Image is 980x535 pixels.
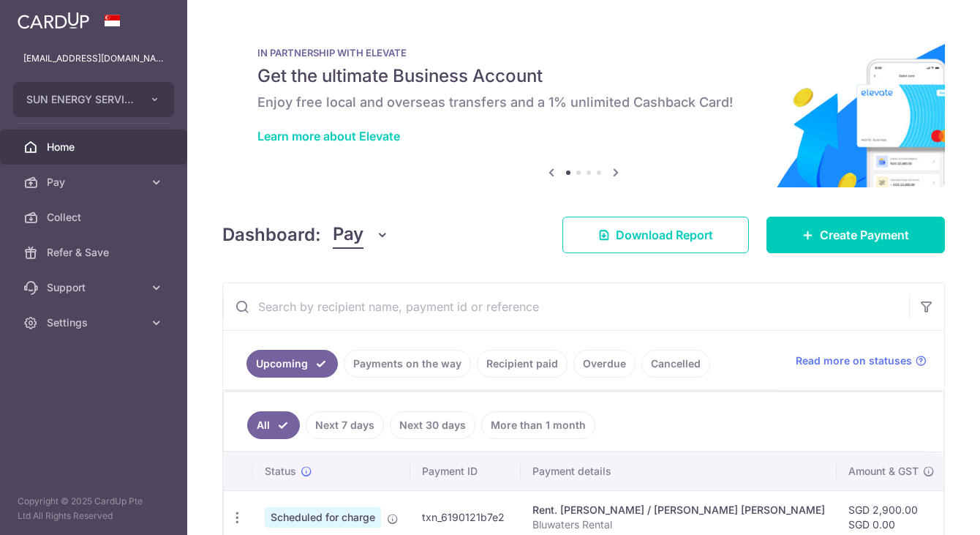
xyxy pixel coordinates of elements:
a: Recipient paid [477,350,568,378]
p: [EMAIL_ADDRESS][DOMAIN_NAME] [23,51,164,66]
span: Support [47,280,143,295]
a: Upcoming [246,350,338,378]
a: Cancelled [641,350,710,378]
span: Pay [47,175,143,190]
a: Payments on the way [344,350,471,378]
a: Read more on statuses [796,353,927,368]
a: Download Report [562,217,749,253]
span: Home [47,140,143,154]
span: Read more on statuses [796,353,912,368]
h6: Enjoy free local and overseas transfers and a 1% unlimited Cashback Card! [257,94,910,111]
span: Create Payment [820,226,909,244]
span: Collect [47,210,143,225]
a: Learn more about Elevate [257,129,400,143]
a: Next 7 days [306,411,384,439]
h5: Get the ultimate Business Account [257,64,910,88]
span: Status [265,464,296,479]
span: SUN ENERGY SERVICES PTE. LTD. [26,92,135,107]
a: Create Payment [766,217,945,253]
span: Download Report [616,226,713,244]
div: Rent. [PERSON_NAME] / [PERSON_NAME] [PERSON_NAME] [532,503,825,517]
button: Pay [333,221,389,249]
h4: Dashboard: [222,222,321,248]
img: Renovation banner [222,23,945,187]
th: Payment ID [410,452,521,490]
span: Refer & Save [47,245,143,260]
a: Next 30 days [390,411,475,439]
span: Scheduled for charge [265,507,381,528]
th: Payment details [521,452,837,490]
a: More than 1 month [481,411,595,439]
input: Search by recipient name, payment id or reference [223,283,909,330]
a: All [247,411,300,439]
span: Amount & GST [848,464,919,479]
p: Bluwaters Rental [532,517,825,532]
span: Settings [47,315,143,330]
a: Overdue [573,350,636,378]
button: SUN ENERGY SERVICES PTE. LTD. [13,82,174,117]
span: Pay [333,221,363,249]
img: CardUp [18,12,89,29]
p: IN PARTNERSHIP WITH ELEVATE [257,47,910,59]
